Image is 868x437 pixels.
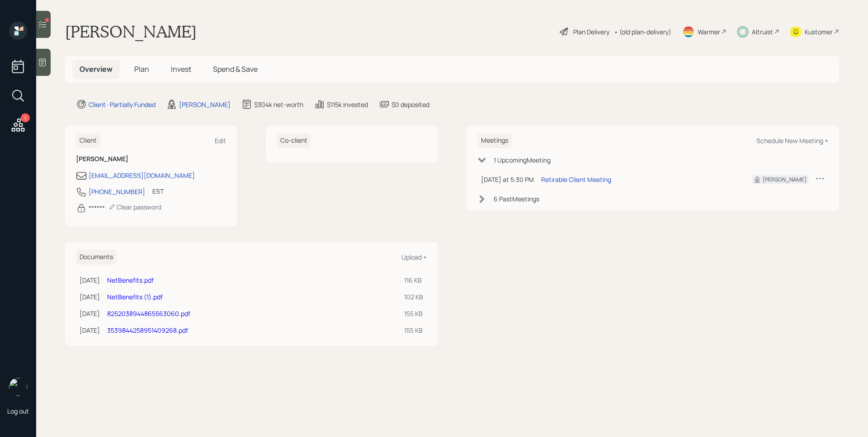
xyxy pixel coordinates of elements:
[392,100,429,109] div: $0 deposited
[134,64,149,74] span: Plan
[80,292,100,302] div: [DATE]
[80,325,100,335] div: [DATE]
[805,27,833,37] div: Kustomer
[404,292,423,302] div: 102 KB
[76,155,226,163] h6: [PERSON_NAME]
[404,275,423,285] div: 116 KB
[107,326,188,335] a: 3539844258951409268.pdf
[107,309,190,318] a: 8252038944865563060.pdf
[277,133,311,148] h6: Co-client
[89,171,195,180] div: [EMAIL_ADDRESS][DOMAIN_NAME]
[152,186,164,196] div: EST
[404,325,423,335] div: 155 KB
[254,100,303,109] div: $304k net-worth
[698,27,720,37] div: Warmer
[7,407,29,415] div: Log out
[494,194,539,204] div: 6 Past Meeting s
[108,203,161,211] div: Clear password
[763,176,807,184] div: [PERSON_NAME]
[756,136,828,145] div: Schedule New Meeting +
[80,64,113,74] span: Overview
[404,309,423,318] div: 155 KB
[171,64,191,74] span: Invest
[179,100,231,109] div: [PERSON_NAME]
[614,27,671,37] div: • (old plan-delivery)
[541,175,611,184] div: Retirable Client Meeting
[107,293,163,301] a: NetBenefits (1).pdf
[21,113,30,122] div: 1
[752,27,773,37] div: Altruist
[215,136,226,145] div: Edit
[76,133,100,148] h6: Client
[65,22,197,42] h1: [PERSON_NAME]
[89,100,156,109] div: Client · Partially Funded
[573,27,609,37] div: Plan Delivery
[327,100,368,109] div: $115k invested
[107,276,154,284] a: NetBenefits.pdf
[9,378,27,396] img: james-distasi-headshot.png
[481,175,534,184] div: [DATE] at 5:30 PM
[401,253,427,261] div: Upload +
[89,187,145,196] div: [PHONE_NUMBER]
[213,64,258,74] span: Spend & Save
[494,155,551,165] div: 1 Upcoming Meeting
[80,309,100,318] div: [DATE]
[477,133,512,148] h6: Meetings
[80,275,100,285] div: [DATE]
[76,250,117,265] h6: Documents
